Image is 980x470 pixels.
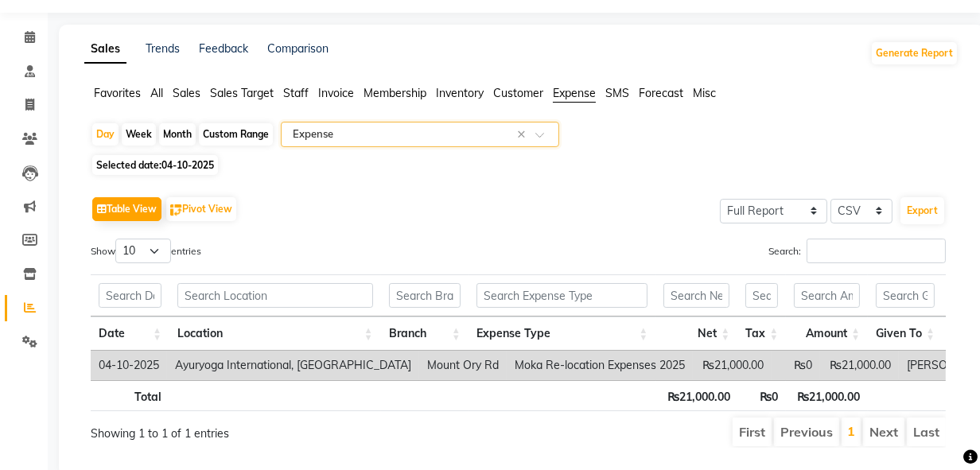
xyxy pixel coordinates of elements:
th: ₨21,000.00 [656,380,738,411]
th: ₨21,000.00 [786,380,868,411]
div: Month [159,123,196,146]
div: Showing 1 to 1 of 1 entries [91,416,433,442]
span: SMS [605,86,629,100]
td: Mount Ory Rd [419,351,507,380]
input: Search Tax [745,283,778,308]
span: Membership [364,86,426,100]
a: Feedback [199,41,248,56]
img: pivot.png [170,204,182,216]
label: Search: [768,239,946,263]
label: Show entries [91,239,201,263]
td: 04-10-2025 [91,351,167,380]
input: Search Branch [389,283,461,308]
span: All [150,86,163,100]
a: 1 [847,423,855,439]
div: Week [122,123,156,146]
th: Total [91,380,169,411]
th: Given To: activate to sort column ascending [868,317,943,351]
td: Ayuryoga International, [GEOGRAPHIC_DATA] [167,351,419,380]
input: Search Expense Type [476,283,648,308]
span: Clear all [517,126,531,143]
input: Search Amount [794,283,860,308]
td: ₨0 [772,351,820,380]
button: Pivot View [166,197,236,221]
span: Expense [553,86,596,100]
span: 04-10-2025 [161,159,214,171]
a: Trends [146,41,180,56]
span: Inventory [436,86,484,100]
span: Invoice [318,86,354,100]
th: Net: activate to sort column ascending [655,317,737,351]
td: ₨21,000.00 [820,351,899,380]
th: Location: activate to sort column ascending [169,317,381,351]
input: Search Date [99,283,161,308]
div: Day [92,123,119,146]
th: Branch: activate to sort column ascending [381,317,469,351]
span: Sales Target [210,86,274,100]
th: Tax: activate to sort column ascending [737,317,786,351]
th: Date: activate to sort column ascending [91,317,169,351]
span: Customer [493,86,543,100]
button: Table View [92,197,161,221]
input: Search Location [177,283,373,308]
span: Selected date: [92,155,218,175]
td: ₨21,000.00 [693,351,772,380]
th: ₨0 [738,380,786,411]
select: Showentries [115,239,171,263]
button: Generate Report [872,42,957,64]
a: Sales [84,35,126,64]
span: Forecast [639,86,683,100]
th: Amount: activate to sort column ascending [786,317,868,351]
input: Search: [807,239,946,263]
span: Sales [173,86,200,100]
div: Custom Range [199,123,273,146]
span: Misc [693,86,716,100]
span: Staff [283,86,309,100]
input: Search Given To [876,283,935,308]
th: Expense Type: activate to sort column ascending [469,317,656,351]
span: Favorites [94,86,141,100]
input: Search Net [663,283,729,308]
button: Export [900,197,944,224]
td: Moka Re-location Expenses 2025 [507,351,693,380]
a: Comparison [267,41,329,56]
